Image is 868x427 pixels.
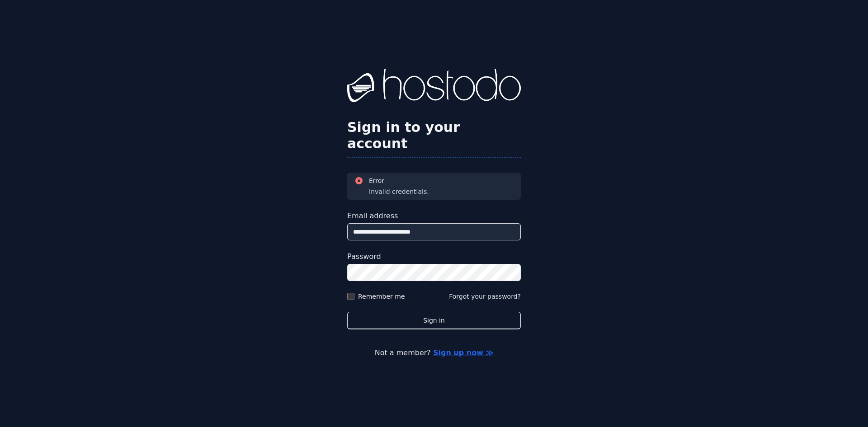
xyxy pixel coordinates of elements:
[369,187,429,196] div: Invalid credentials.
[433,348,493,357] a: Sign up now ≫
[358,292,405,301] label: Remember me
[449,292,521,301] button: Forgot your password?
[347,312,521,329] button: Sign in
[347,211,521,221] label: Email address
[347,69,521,105] img: Hostodo
[347,251,521,262] label: Password
[43,347,825,358] p: Not a member?
[369,176,429,185] h3: Error
[347,119,521,152] h2: Sign in to your account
